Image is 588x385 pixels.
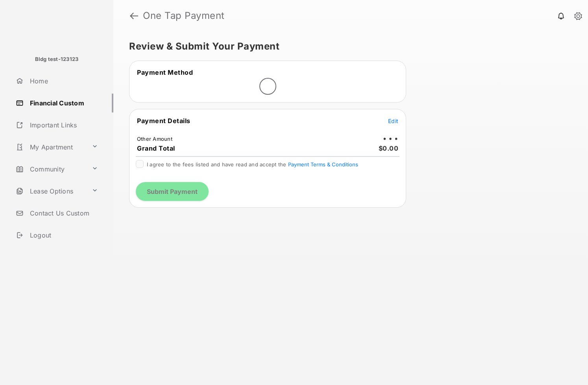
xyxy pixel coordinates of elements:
strong: One Tap Payment [143,11,225,20]
span: $0.00 [379,144,399,152]
p: Bldg test-123123 [35,55,79,63]
a: Lease Options [13,182,89,201]
a: Home [13,72,113,90]
a: My Apartment [13,138,89,157]
a: Contact Us Custom [13,204,113,223]
button: Submit Payment [136,182,209,201]
span: Grand Total [137,144,175,152]
span: Payment Details [137,117,190,125]
span: I agree to the fees listed and have read and accept the [147,161,358,168]
h5: Review & Submit Your Payment [129,42,566,51]
a: Community [13,160,89,179]
button: I agree to the fees listed and have read and accept the [288,161,358,168]
td: Other Amount [137,135,173,142]
a: Important Links [13,116,101,134]
span: Edit [388,118,398,124]
button: Edit [388,117,398,125]
a: Financial Custom [13,94,113,112]
a: Logout [13,226,113,245]
span: Payment Method [137,68,193,76]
